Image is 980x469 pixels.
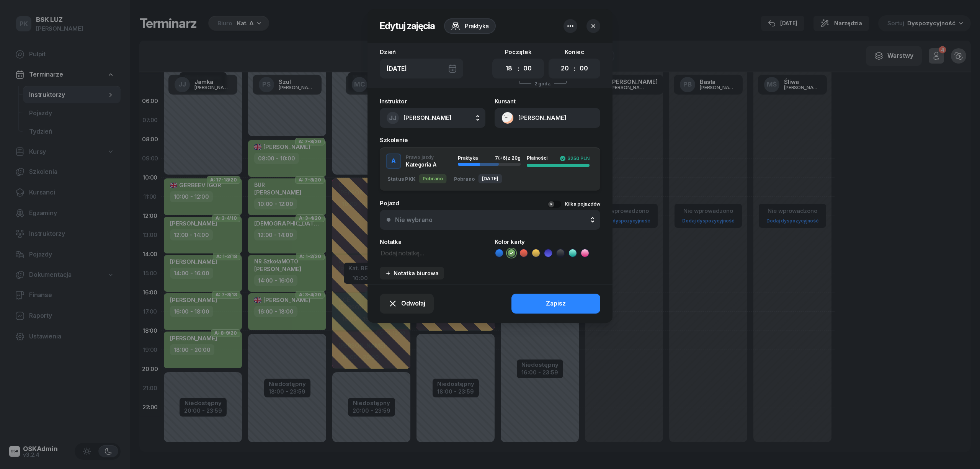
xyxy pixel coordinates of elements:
[546,299,566,309] div: Zapisz
[380,108,485,128] button: JJ[PERSON_NAME]
[389,115,397,121] span: JJ
[511,294,600,314] button: Zapisz
[547,200,600,208] button: Kilka pojazdów
[385,270,439,276] div: Notatka biurowa
[403,114,451,121] span: [PERSON_NAME]
[380,267,444,279] button: Notatka biurowa
[565,200,600,208] div: Kilka pojazdów
[380,294,434,314] button: Odwołaj
[495,108,600,128] button: [PERSON_NAME]
[518,64,519,73] div: :
[380,20,435,32] h2: Edytuj zajęcia
[401,299,425,309] span: Odwołaj
[395,217,433,223] div: Nie wybrano
[574,64,575,73] div: :
[380,210,600,230] button: Nie wybrano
